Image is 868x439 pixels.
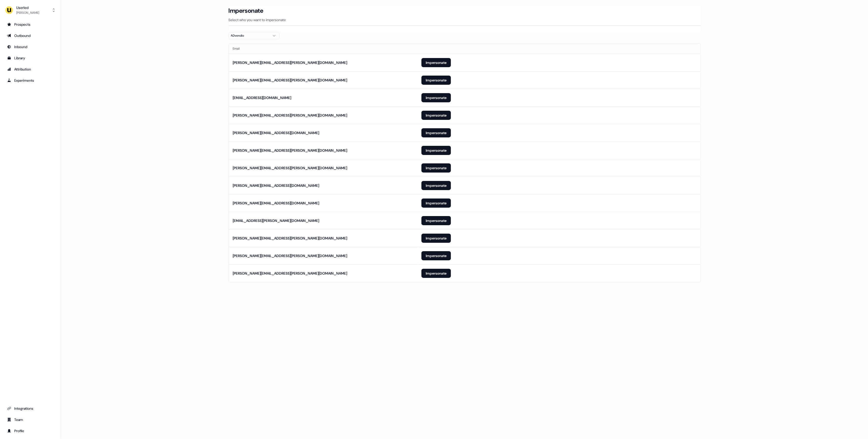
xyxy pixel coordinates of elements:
button: Impersonate [421,146,451,155]
button: Impersonate [421,93,451,102]
button: Impersonate [421,111,451,120]
div: Attribution [7,67,54,72]
div: ADvendio [231,33,269,38]
a: Go to integrations [4,404,57,413]
div: [PERSON_NAME][EMAIL_ADDRESS][PERSON_NAME][DOMAIN_NAME] [233,78,347,83]
button: Impersonate [421,234,451,243]
div: [PERSON_NAME][EMAIL_ADDRESS][PERSON_NAME][DOMAIN_NAME] [233,165,347,171]
button: Impersonate [421,269,451,278]
div: [PERSON_NAME][EMAIL_ADDRESS][PERSON_NAME][DOMAIN_NAME] [233,60,347,65]
div: [EMAIL_ADDRESS][DOMAIN_NAME] [233,95,291,100]
div: Team [7,417,54,422]
button: ADvendio [229,32,279,39]
a: Go to prospects [4,20,57,29]
a: Go to templates [4,54,57,62]
button: Impersonate [421,128,451,137]
div: [PERSON_NAME] [16,10,39,15]
div: [PERSON_NAME][EMAIL_ADDRESS][PERSON_NAME][DOMAIN_NAME] [233,271,347,276]
button: Userled[PERSON_NAME] [4,4,57,16]
a: Go to team [4,416,57,424]
button: Impersonate [421,216,451,225]
h3: Impersonate [229,7,263,15]
button: Impersonate [421,181,451,190]
div: [PERSON_NAME][EMAIL_ADDRESS][PERSON_NAME][DOMAIN_NAME] [233,113,347,118]
div: Outbound [7,33,54,38]
button: Impersonate [421,251,451,260]
button: Impersonate [421,163,451,173]
button: Impersonate [421,199,451,208]
a: Go to experiments [4,76,57,84]
a: Go to Inbound [4,43,57,51]
div: [PERSON_NAME][EMAIL_ADDRESS][PERSON_NAME][DOMAIN_NAME] [233,148,347,153]
a: Go to outbound experience [4,32,57,40]
div: Profile [7,428,54,433]
a: Go to profile [4,427,57,435]
div: Integrations [7,406,54,411]
th: Email [229,44,418,54]
div: Experiments [7,78,54,83]
div: [EMAIL_ADDRESS][PERSON_NAME][DOMAIN_NAME] [233,218,319,223]
div: Userled [16,5,39,10]
button: Impersonate [421,76,451,85]
div: [PERSON_NAME][EMAIL_ADDRESS][DOMAIN_NAME] [233,130,319,135]
div: Inbound [7,44,54,49]
div: Library [7,55,54,61]
button: Impersonate [421,58,451,67]
div: [PERSON_NAME][EMAIL_ADDRESS][PERSON_NAME][DOMAIN_NAME] [233,253,347,258]
div: Prospects [7,22,54,27]
p: Select who you want to impersonate [229,17,701,22]
div: [PERSON_NAME][EMAIL_ADDRESS][DOMAIN_NAME] [233,201,319,206]
a: Go to attribution [4,65,57,73]
div: [PERSON_NAME][EMAIL_ADDRESS][DOMAIN_NAME] [233,183,319,188]
div: [PERSON_NAME][EMAIL_ADDRESS][PERSON_NAME][DOMAIN_NAME] [233,236,347,241]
